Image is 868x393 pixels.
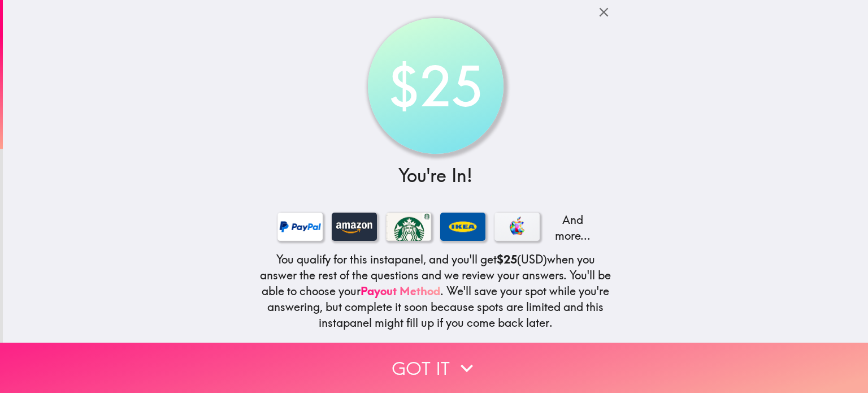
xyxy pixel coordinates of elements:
h3: You're In! [259,163,612,188]
a: Payout Method [361,284,440,298]
p: And more... [549,212,594,244]
b: $25 [497,252,517,266]
div: $25 [373,24,498,149]
h5: You qualify for this instapanel, and you'll get (USD) when you answer the rest of the questions a... [259,252,612,331]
